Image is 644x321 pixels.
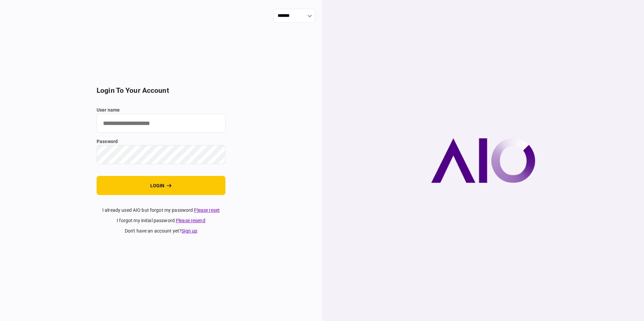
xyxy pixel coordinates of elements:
[97,217,225,224] div: I forgot my initial password
[273,9,315,23] input: show language options
[97,176,225,195] button: login
[181,228,197,234] a: Sign up
[97,145,225,164] input: password
[97,114,225,133] input: user name
[97,207,225,214] div: I already used AIO but forgot my password
[97,228,225,235] div: don't have an account yet ?
[97,86,225,95] h2: login to your account
[176,218,205,223] a: Please resend
[431,138,535,183] img: AIO company logo
[97,138,225,145] label: password
[194,207,220,213] a: Please reset
[97,107,225,114] label: user name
